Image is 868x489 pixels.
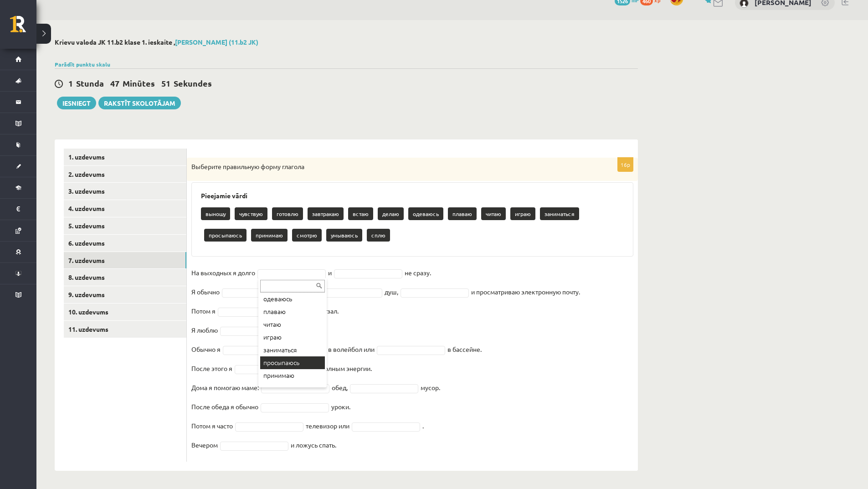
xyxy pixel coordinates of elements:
[260,344,325,356] div: заниматься
[260,318,325,331] div: читаю
[260,331,325,344] div: играю
[260,369,325,382] div: принимаю
[260,356,325,369] div: просыпаюсь
[260,382,325,395] div: смотрю
[260,293,325,305] div: одеваюсь
[260,305,325,318] div: плаваю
